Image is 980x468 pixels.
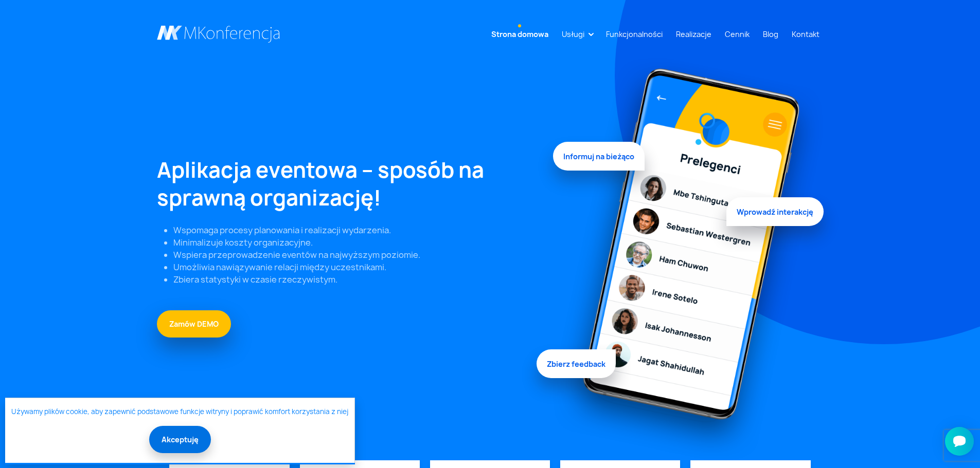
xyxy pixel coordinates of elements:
[173,236,541,249] li: Minimalizuje koszty organizacyjne.
[173,273,541,286] li: Zbiera statystyki w czasie rzeczywistym.
[721,25,754,44] a: Cennik
[558,25,589,44] a: Usługi
[553,58,824,460] img: Graficzny element strony
[11,407,348,417] a: Używamy plików cookie, aby zapewnić podstawowe funkcje witryny i poprawić komfort korzystania z niej
[788,25,824,44] a: Kontakt
[157,310,231,338] a: Zamów DEMO
[602,25,667,44] a: Funkcjonalności
[173,249,541,261] li: Wspiera przeprowadzenie eventów na najwyższym poziomie.
[537,346,616,375] span: Zbierz feedback
[173,224,541,236] li: Wspomaga procesy planowania i realizacji wydarzenia.
[759,25,782,44] a: Blog
[157,156,541,212] h1: Aplikacja eventowa – sposób na sprawną organizację!
[726,194,824,223] span: Wprowadź interakcję
[672,25,716,44] a: Realizacje
[487,25,553,44] a: Strona domowa
[553,145,645,174] span: Informuj na bieżąco
[945,427,974,456] iframe: Smartsupp widget button
[173,261,541,273] li: Umożliwia nawiązywanie relacji między uczestnikami.
[149,426,211,453] button: Akceptuję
